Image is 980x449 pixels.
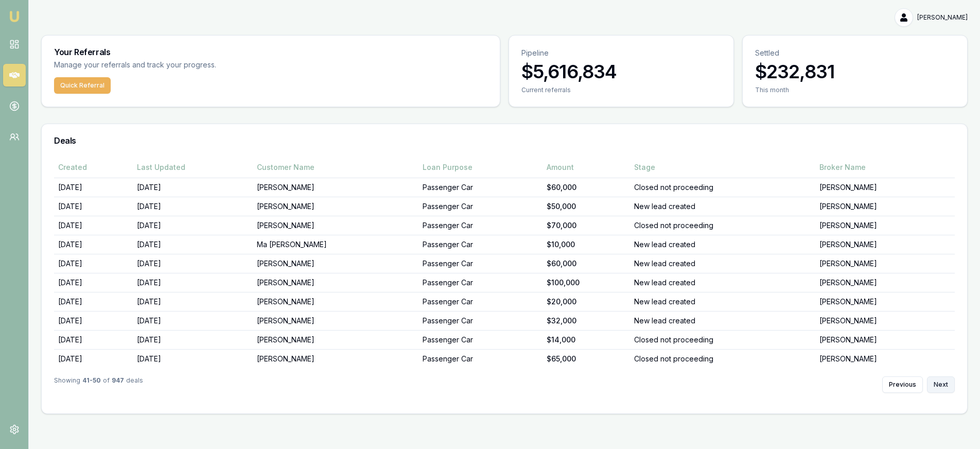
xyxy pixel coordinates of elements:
[815,216,955,235] td: [PERSON_NAME]
[547,278,625,288] div: $100,000
[54,273,133,292] td: [DATE]
[418,235,543,254] td: Passenger Car
[54,235,133,254] td: [DATE]
[54,48,487,56] h3: Your Referrals
[755,86,955,94] div: This month
[418,349,543,368] td: Passenger Car
[133,311,253,330] td: [DATE]
[815,254,955,273] td: [PERSON_NAME]
[815,178,955,197] td: [PERSON_NAME]
[418,311,543,330] td: Passenger Car
[630,311,815,330] td: New lead created
[547,316,625,326] div: $32,000
[418,273,543,292] td: Passenger Car
[54,197,133,216] td: [DATE]
[815,273,955,292] td: [PERSON_NAME]
[521,86,721,94] div: Current referrals
[54,77,111,94] button: Quick Referral
[58,162,129,172] div: Created
[418,254,543,273] td: Passenger Car
[257,162,414,172] div: Customer Name
[521,48,721,58] p: Pipeline
[137,162,249,172] div: Last Updated
[253,197,418,216] td: [PERSON_NAME]
[630,292,815,311] td: New lead created
[133,178,253,197] td: [DATE]
[815,235,955,254] td: [PERSON_NAME]
[630,178,815,197] td: Closed not proceeding
[882,376,923,393] button: Previous
[253,254,418,273] td: [PERSON_NAME]
[8,10,21,23] img: emu-icon-u.png
[82,376,101,393] strong: 41 - 50
[815,292,955,311] td: [PERSON_NAME]
[418,216,543,235] td: Passenger Car
[819,162,951,172] div: Broker Name
[418,178,543,197] td: Passenger Car
[253,216,418,235] td: [PERSON_NAME]
[253,273,418,292] td: [PERSON_NAME]
[634,162,811,172] div: Stage
[54,254,133,273] td: [DATE]
[418,330,543,349] td: Passenger Car
[521,61,721,82] h3: $5,616,834
[547,239,625,250] div: $10,000
[133,254,253,273] td: [DATE]
[133,235,253,254] td: [DATE]
[547,297,625,307] div: $20,000
[630,273,815,292] td: New lead created
[547,354,625,364] div: $65,000
[547,201,625,212] div: $50,000
[630,235,815,254] td: New lead created
[133,349,253,368] td: [DATE]
[54,178,133,197] td: [DATE]
[917,13,968,22] span: [PERSON_NAME]
[133,216,253,235] td: [DATE]
[630,349,815,368] td: Closed not proceeding
[253,330,418,349] td: [PERSON_NAME]
[927,376,955,393] button: Next
[54,349,133,368] td: [DATE]
[253,349,418,368] td: [PERSON_NAME]
[133,273,253,292] td: [DATE]
[630,197,815,216] td: New lead created
[547,335,625,345] div: $14,000
[547,162,625,172] div: Amount
[418,292,543,311] td: Passenger Car
[418,197,543,216] td: Passenger Car
[54,216,133,235] td: [DATE]
[547,258,625,269] div: $60,000
[133,330,253,349] td: [DATE]
[54,330,133,349] td: [DATE]
[253,311,418,330] td: [PERSON_NAME]
[54,376,143,393] div: Showing of deals
[253,292,418,311] td: [PERSON_NAME]
[630,330,815,349] td: Closed not proceeding
[112,376,124,393] strong: 947
[815,330,955,349] td: [PERSON_NAME]
[54,59,318,71] p: Manage your referrals and track your progress.
[253,178,418,197] td: [PERSON_NAME]
[54,292,133,311] td: [DATE]
[133,292,253,311] td: [DATE]
[547,220,625,231] div: $70,000
[815,197,955,216] td: [PERSON_NAME]
[815,349,955,368] td: [PERSON_NAME]
[54,136,955,145] h3: Deals
[423,162,539,172] div: Loan Purpose
[630,254,815,273] td: New lead created
[133,197,253,216] td: [DATE]
[630,216,815,235] td: Closed not proceeding
[253,235,418,254] td: Ma [PERSON_NAME]
[755,61,955,82] h3: $232,831
[54,311,133,330] td: [DATE]
[815,311,955,330] td: [PERSON_NAME]
[755,48,955,58] p: Settled
[547,182,625,193] div: $60,000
